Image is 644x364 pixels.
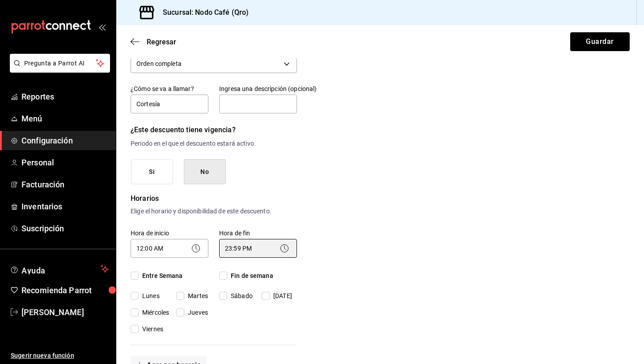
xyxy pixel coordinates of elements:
[21,306,109,318] span: [PERSON_NAME]
[21,91,109,103] span: Reportes
[270,291,292,301] span: [DATE]
[131,54,297,73] div: Orden completa
[139,271,183,281] span: Entre Semana
[219,239,297,258] div: 23:59 PM
[131,38,176,46] button: Regresar
[131,124,297,136] h6: ¿Este descuento tiene vigencia?
[21,200,109,212] span: Inventarios
[219,230,297,236] label: Hora de fin
[11,351,109,360] span: Sugerir nueva función
[131,139,297,148] p: Periodo en el que el descuento estará activo.
[131,207,297,216] p: Elige el horario y disponibilidad de este descuento.
[131,159,173,185] button: Si
[570,32,630,51] button: Guardar
[21,134,109,147] span: Configuración
[131,86,208,92] label: ¿Cómo se va a llamar?
[156,7,249,18] h3: Sucursal: Nodo Café (Qro)
[139,325,163,334] span: Viernes
[131,239,208,258] div: 12:00 AM
[131,230,208,236] label: Hora de inicio
[6,65,110,74] a: Pregunta a Parrot AI
[184,308,208,317] span: Jueves
[21,264,97,274] span: Ayuda
[219,86,297,92] label: Ingresa una descripción (opcional)
[24,59,96,68] span: Pregunta a Parrot AI
[21,113,109,125] span: Menú
[227,291,253,301] span: Sábado
[21,284,109,296] span: Recomienda Parrot
[21,222,109,234] span: Suscripción
[98,23,106,30] button: open_drawer_menu
[139,291,160,301] span: Lunes
[131,193,297,204] p: Horarios
[184,291,208,301] span: Martes
[21,178,109,191] span: Facturación
[147,38,176,46] span: Regresar
[227,271,273,281] span: Fin de semana
[21,156,109,169] span: Personal
[139,308,169,317] span: Miércoles
[10,54,110,73] button: Pregunta a Parrot AI
[184,159,226,185] button: No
